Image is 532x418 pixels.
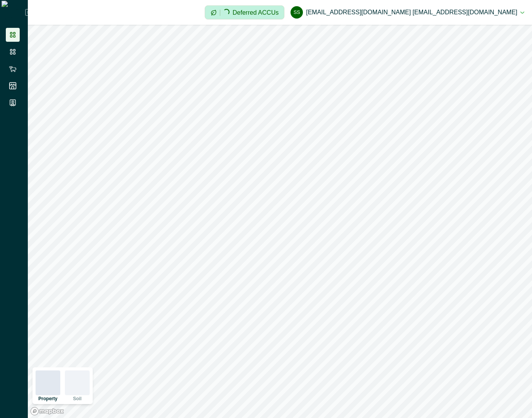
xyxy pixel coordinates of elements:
[38,396,57,401] p: Property
[28,25,532,418] canvas: Map
[2,1,25,24] img: Logo
[291,3,524,22] button: scp@agriprove.io scp@agriprove.io[EMAIL_ADDRESS][DOMAIN_NAME] [EMAIL_ADDRESS][DOMAIN_NAME]
[30,407,64,416] a: Mapbox logo
[73,396,82,401] p: Soil
[233,10,279,15] p: Deferred ACCUs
